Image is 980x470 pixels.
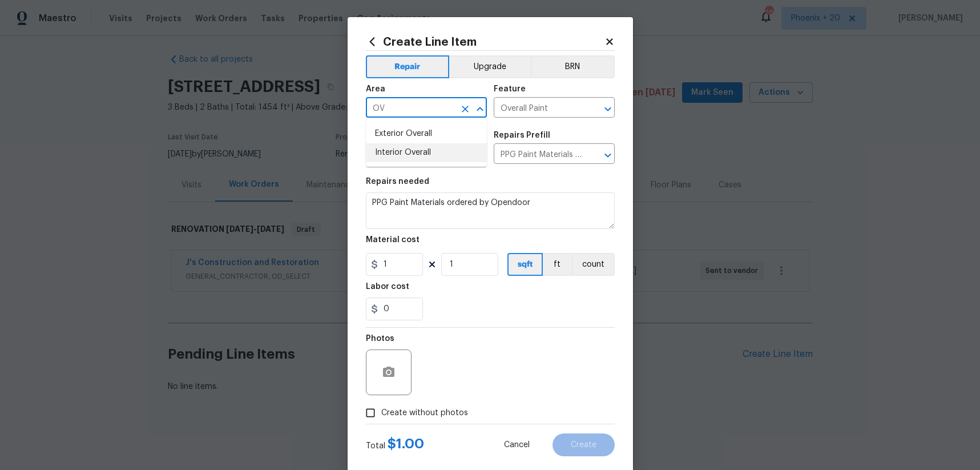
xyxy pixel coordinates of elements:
button: BRN [531,55,615,78]
div: Total [366,438,424,452]
h2: Create Line Item [366,35,604,48]
button: Clear [457,101,473,117]
button: Cancel [486,433,548,456]
span: Cancel [504,441,530,449]
button: Create [552,433,615,456]
button: Upgrade [449,55,531,78]
span: $ 1.00 [388,437,424,451]
button: sqft [507,253,543,276]
span: Create without photos [381,407,468,419]
li: Exterior Overall [366,124,487,143]
button: Close [472,101,488,117]
h5: Repairs Prefill [494,131,550,139]
li: Interior Overall [366,143,487,162]
button: count [572,253,615,276]
button: Repair [366,55,450,78]
textarea: PPG Paint Materials ordered by Opendoor [366,192,615,229]
h5: Feature [494,85,526,93]
button: Open [600,147,616,163]
span: Create [571,441,596,449]
h5: Material cost [366,236,420,244]
h5: Labor cost [366,283,409,291]
button: Open [600,101,616,117]
button: ft [543,253,572,276]
h5: Repairs needed [366,178,429,186]
h5: Photos [366,335,394,343]
h5: Area [366,85,385,93]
